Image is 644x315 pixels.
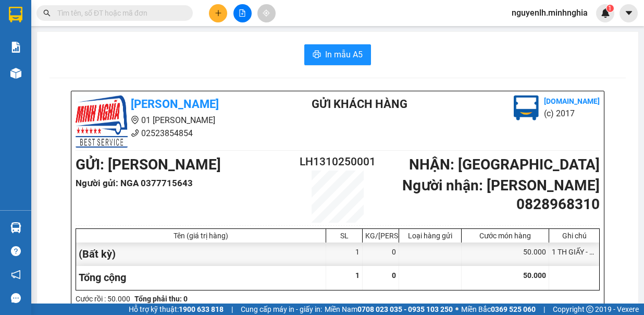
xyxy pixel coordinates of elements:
sup: 1 [606,5,614,12]
button: caret-down [620,4,638,22]
li: (c) 2017 [544,107,600,120]
b: GỬI : [PERSON_NAME] [76,156,221,173]
img: solution-icon [10,42,21,53]
button: file-add [233,4,252,22]
input: Tìm tên, số ĐT hoặc mã đơn [57,7,180,19]
span: | [543,304,545,315]
span: aim [263,9,270,17]
span: nguyenlh.minhnghia [503,6,596,19]
strong: 1900 633 818 [179,305,224,313]
strong: 0369 525 060 [491,305,536,313]
img: warehouse-icon [10,68,21,79]
div: Tên (giá trị hàng) [79,232,323,240]
span: Tổng cộng [79,271,126,284]
span: 50.000 [523,271,546,280]
h2: LH1310250001 [294,153,381,171]
div: Loại hàng gửi [402,232,459,240]
li: 01 [PERSON_NAME] [5,23,199,36]
li: 01 [PERSON_NAME] [76,114,269,127]
span: Hỗ trợ kỹ thuật: [129,304,224,315]
span: 1 [608,5,612,12]
b: Người nhận : [PERSON_NAME] 0828968310 [402,177,600,213]
div: 1 TH GIẤY - ĐỒ ĂN [549,243,599,266]
span: In mẫu A5 [325,48,363,61]
span: phone [60,38,68,46]
span: phone [131,129,139,137]
div: KG/[PERSON_NAME] [365,232,396,240]
strong: 0708 023 035 - 0935 103 250 [357,305,453,313]
span: caret-down [624,8,634,18]
img: logo.jpg [76,95,128,148]
div: Ghi chú [552,232,597,240]
b: Người gửi : NGA 0377715643 [76,178,193,188]
span: Miền Nam [325,304,453,315]
img: icon-new-feature [601,8,610,18]
span: ⚪️ [455,307,459,311]
span: printer [313,50,321,60]
span: notification [11,270,21,280]
div: (Bất kỳ) [76,243,326,266]
b: NHẬN : [GEOGRAPHIC_DATA] [409,156,600,173]
button: printerIn mẫu A5 [304,44,371,65]
span: question-circle [11,246,21,256]
img: warehouse-icon [10,222,21,233]
div: Cước rồi : 50.000 [76,293,130,305]
b: [PERSON_NAME] [60,7,148,20]
div: 0 [363,243,399,266]
div: 50.000 [462,243,549,266]
span: 1 [355,271,360,280]
span: message [11,293,21,303]
div: SL [329,232,360,240]
b: Gửi khách hàng [312,98,407,111]
span: Miền Bắc [461,304,536,315]
b: Tổng phải thu: 0 [134,295,188,303]
button: aim [257,4,276,22]
span: Cung cấp máy in - giấy in: [241,304,322,315]
span: search [43,9,51,17]
b: GỬI : [PERSON_NAME] [5,65,150,82]
span: 0 [392,271,396,280]
button: plus [209,4,227,22]
span: file-add [239,9,246,17]
li: 02523854854 [5,36,199,49]
li: 02523854854 [76,127,269,140]
b: [PERSON_NAME] [131,98,219,111]
div: Cước món hàng [464,232,546,240]
span: | [231,304,233,315]
span: environment [131,116,139,124]
div: 1 [326,243,363,266]
span: plus [215,9,222,17]
b: [DOMAIN_NAME] [544,97,600,105]
img: logo.jpg [514,95,539,120]
span: copyright [586,306,593,313]
img: logo.jpg [5,5,57,57]
span: environment [60,25,68,33]
img: logo-vxr [9,7,22,22]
